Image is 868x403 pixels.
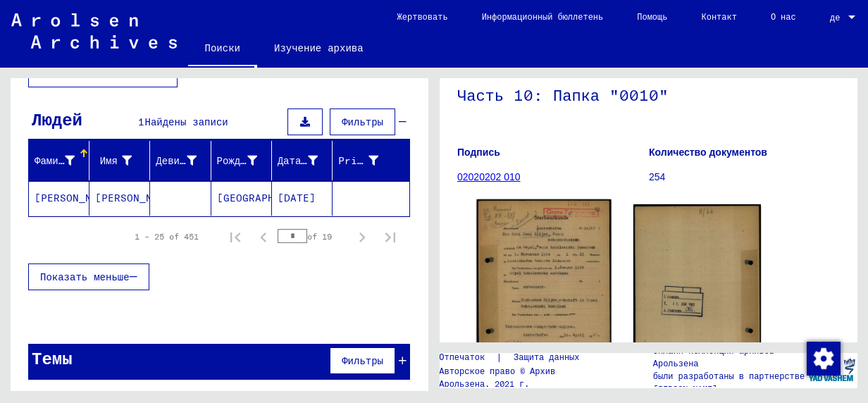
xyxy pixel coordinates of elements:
[272,141,333,180] mat-header-cell: Дата рождения
[188,31,257,68] a: Поиски
[32,345,73,371] div: Темы
[35,149,92,172] div: Фамилия
[333,141,409,180] mat-header-cell: Prisoner #
[11,13,177,49] img: Arolsen_neg.svg
[457,171,521,182] a: 02020202 010
[633,204,762,386] img: 002.jpg
[272,181,333,216] mat-cell: [DATE]
[211,141,272,180] mat-header-cell: Рождение
[502,350,596,365] a: Защита данных
[135,230,199,243] div: 1 – 25 of 451
[342,116,383,128] span: Фильтры
[457,147,500,158] b: Подпись
[35,154,75,168] div: Фамилия
[649,170,840,185] p: 254
[221,223,249,251] button: First page
[156,149,213,172] div: Девичья фамилия
[807,342,841,376] img: Изменить согласие
[457,63,840,125] h1: Часть 10: Папка "0010"
[830,13,845,23] span: де
[653,370,805,395] p: были разработаны в партнерстве [PERSON_NAME]
[330,347,395,374] button: Фильтры
[342,354,383,367] span: Фильтры
[156,154,196,168] div: Девичья фамилия
[805,352,858,387] img: yv_logo.png
[338,149,396,172] div: Prisoner #
[330,108,395,135] button: Фильтры
[211,181,272,216] mat-cell: [GEOGRAPHIC_DATA]
[278,230,348,243] div: of 19
[29,181,89,216] mat-cell: [PERSON_NAME]
[376,223,404,251] button: Last page
[649,147,767,158] b: Количество документов
[439,365,596,390] p: Авторское право © Архив Арользена, 2021 г.
[89,181,150,216] mat-cell: [PERSON_NAME]
[28,263,149,290] button: Показать меньше
[138,116,144,128] span: 1
[476,199,611,389] img: 001.jpg
[278,149,335,172] div: Дата рождения
[257,31,380,65] a: Изучение архива
[217,154,257,168] div: Рождение
[144,116,228,128] span: Найдены записи
[249,223,278,251] button: Previous page
[40,271,130,283] span: Показать меньше
[653,345,805,370] p: Онлайн-коллекции архивов Арользена
[217,149,275,172] div: Рождение
[95,149,149,172] div: Имя
[439,350,496,365] a: Отпечаток
[338,154,378,168] div: Prisoner #
[32,106,82,132] div: Людей
[439,350,596,365] div: |
[278,154,318,168] div: Дата рождения
[348,223,376,251] button: Next page
[95,154,132,168] div: Имя
[150,141,211,180] mat-header-cell: Девичья фамилия
[29,141,89,180] mat-header-cell: Фамилия
[89,141,150,180] mat-header-cell: Имя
